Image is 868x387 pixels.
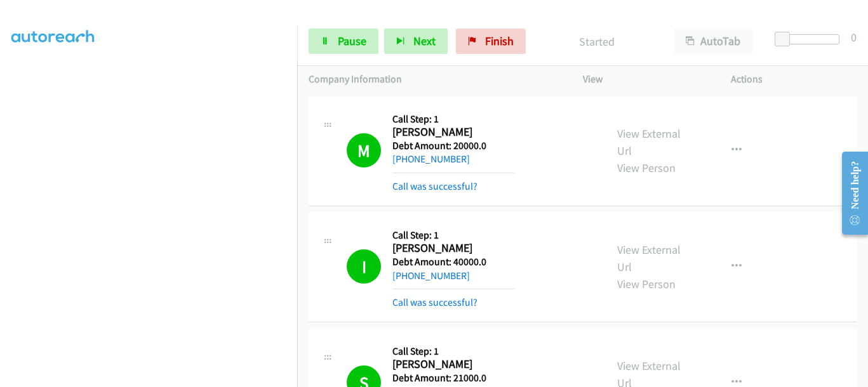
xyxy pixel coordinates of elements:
[392,296,477,308] a: Call was successful?
[392,345,514,358] h5: Call Step: 1
[309,29,378,54] a: Pause
[392,372,514,384] h5: Debt Amount: 21000.0
[617,161,676,175] a: View Person
[392,153,470,165] a: [PHONE_NUMBER]
[456,29,526,54] a: Finish
[543,33,651,50] p: Started
[338,34,366,48] span: Pause
[309,72,560,87] p: Company Information
[851,29,857,46] div: 0
[392,125,514,140] h2: [PERSON_NAME]
[392,256,514,268] h5: Debt Amount: 40000.0
[392,241,514,256] h2: [PERSON_NAME]
[617,126,681,158] a: View External Url
[392,180,477,192] a: Call was successful?
[583,72,709,87] p: View
[392,270,470,282] a: [PHONE_NUMBER]
[392,113,514,126] h5: Call Step: 1
[617,277,676,291] a: View Person
[392,229,514,242] h5: Call Step: 1
[617,242,681,274] a: View External Url
[413,34,436,48] span: Next
[347,249,381,284] h1: I
[384,29,448,54] button: Next
[392,140,514,152] h5: Debt Amount: 20000.0
[392,357,514,372] h2: [PERSON_NAME]
[731,72,857,87] p: Actions
[485,34,514,48] span: Finish
[831,143,868,244] iframe: Resource Center
[347,133,381,167] h1: M
[781,34,839,44] div: Delay between calls (in seconds)
[674,29,752,54] button: AutoTab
